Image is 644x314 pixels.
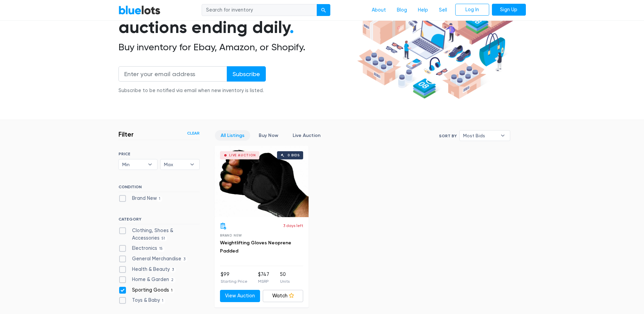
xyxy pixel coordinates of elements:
a: Help [412,4,434,17]
span: 2 [169,277,176,283]
span: Min [122,159,145,170]
b: ▾ [496,130,510,141]
a: View Auction [220,290,260,302]
a: Clear [187,130,200,136]
span: Most Bids [463,130,497,141]
p: Units [280,278,290,284]
span: Brand New [220,233,242,237]
h6: PRICE [118,152,200,156]
p: 3 days left [283,223,303,229]
a: Sign Up [492,4,526,16]
input: Subscribe [227,66,266,82]
span: 15 [157,246,165,252]
li: $747 [258,271,269,284]
input: Search for inventory [202,4,317,16]
label: Sporting Goods [118,286,175,294]
h6: CONDITION [118,185,200,192]
a: Live Auction 0 bids [215,146,309,217]
a: BlueLots [118,5,161,15]
label: Sort By [439,133,457,139]
b: ▾ [143,159,157,170]
a: Log In [455,4,489,16]
a: Buy Now [253,130,284,141]
div: Subscribe to be notified via email when new inventory is listed. [118,87,266,94]
div: 0 bids [288,154,300,157]
span: 1 [157,196,163,202]
span: 1 [169,288,175,293]
label: Toys & Baby [118,297,166,304]
label: Home & Garden [118,276,176,283]
a: Blog [391,4,412,17]
input: Enter your email address [118,66,227,82]
span: Max [164,159,186,170]
span: 51 [160,236,167,241]
a: Watch [263,290,303,302]
a: Weightlifting Gloves Neoprene Padded [220,240,291,254]
label: Clothing, Shoes & Accessories [118,227,200,242]
label: Brand New [118,195,163,202]
p: MSRP [258,278,269,284]
span: . [290,17,294,37]
label: General Merchandise [118,255,188,263]
span: 3 [170,267,176,273]
h3: Filter [118,130,134,138]
span: 3 [181,257,188,262]
li: $99 [221,271,247,284]
li: 50 [280,271,290,284]
a: All Listings [215,130,250,141]
b: ▾ [185,159,199,170]
label: Health & Beauty [118,266,176,273]
span: 1 [160,298,166,304]
h6: CATEGORY [118,217,200,224]
label: Electronics [118,245,165,252]
a: Sell [434,4,453,17]
h2: Buy inventory for Ebay, Amazon, or Shopify. [118,41,355,53]
p: Starting Price [221,278,247,284]
a: Live Auction [287,130,326,141]
a: About [366,4,391,17]
div: Live Auction [229,154,256,157]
